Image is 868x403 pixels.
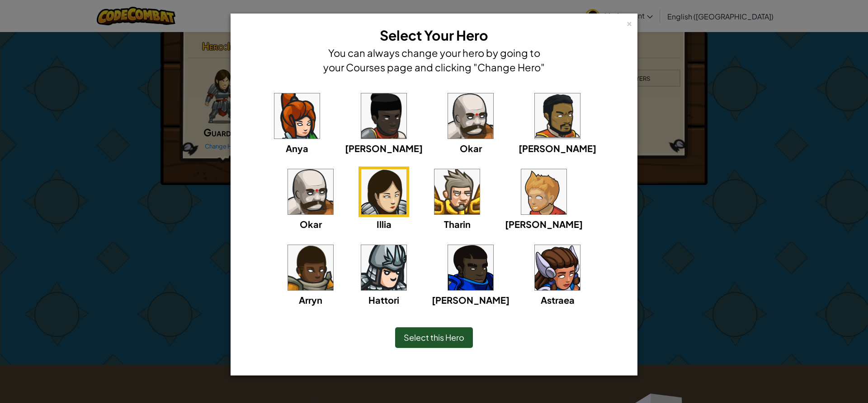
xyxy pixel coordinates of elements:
[345,143,423,154] span: [PERSON_NAME]
[321,46,547,74] h4: You can always change your hero by going to your Courses page and clicking "Change Hero"
[626,18,632,27] div: ×
[288,169,333,214] img: portrait.png
[432,294,509,306] span: [PERSON_NAME]
[448,93,493,139] img: portrait.png
[505,218,583,230] span: [PERSON_NAME]
[299,294,322,306] span: Arryn
[300,218,322,230] span: Okar
[321,25,547,46] h3: Select Your Hero
[286,143,308,154] span: Anya
[361,93,406,139] img: portrait.png
[434,169,480,214] img: portrait.png
[521,169,566,214] img: portrait.png
[274,93,320,139] img: portrait.png
[377,218,392,230] span: Illia
[535,245,580,290] img: portrait.png
[361,245,406,290] img: portrait.png
[404,332,464,343] span: Select this Hero
[368,294,399,306] span: Hattori
[541,294,575,306] span: Astraea
[519,143,596,154] span: [PERSON_NAME]
[448,245,493,290] img: portrait.png
[288,245,333,290] img: portrait.png
[361,169,406,214] img: portrait.png
[460,143,482,154] span: Okar
[444,218,471,230] span: Tharin
[535,93,580,139] img: portrait.png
